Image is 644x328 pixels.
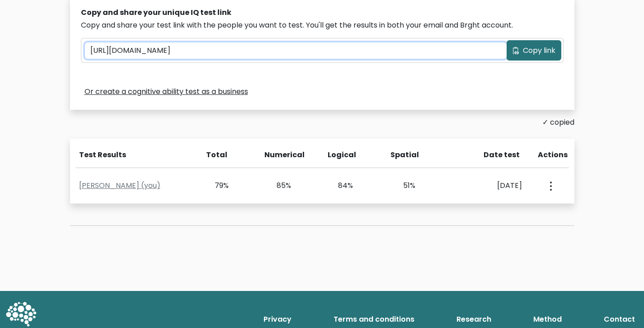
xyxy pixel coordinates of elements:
div: Date test [454,150,527,160]
div: [DATE] [452,180,522,191]
div: Logical [328,150,354,160]
div: ✓ copied [70,117,574,128]
div: Actions [538,150,569,160]
div: 85% [265,180,291,191]
div: Numerical [264,150,291,160]
div: Copy and share your unique IQ test link [81,7,564,18]
div: Total [202,150,228,160]
div: Copy and share your test link with the people you want to test. You'll get the results in both yo... [81,20,564,31]
a: [PERSON_NAME] (you) [79,180,160,191]
button: Copy link [507,40,561,61]
div: 79% [203,180,229,191]
div: Test Results [79,150,191,160]
div: 51% [390,180,415,191]
span: Copy link [523,45,555,56]
div: 84% [328,180,353,191]
div: Spatial [390,150,417,160]
a: Or create a cognitive ability test as a business [85,86,248,97]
